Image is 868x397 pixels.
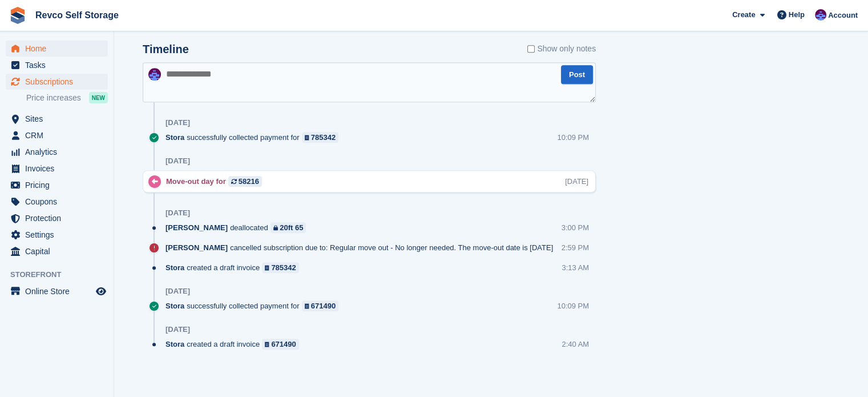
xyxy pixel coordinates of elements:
[6,127,108,143] a: menu
[562,339,589,350] div: 2:40 AM
[25,144,94,160] span: Analytics
[165,339,305,350] div: created a draft invoice
[25,243,94,259] span: Capital
[6,74,108,90] a: menu
[789,9,805,21] span: Help
[815,9,826,21] img: Lianne Revell
[165,222,312,233] div: deallocated
[165,208,190,218] div: [DATE]
[25,177,94,193] span: Pricing
[271,222,306,233] a: 20ft 65
[6,227,108,243] a: menu
[557,300,589,311] div: 10:09 PM
[26,93,81,103] span: Price increases
[239,176,259,187] div: 58216
[165,262,305,273] div: created a draft invoice
[732,9,755,21] span: Create
[6,144,108,160] a: menu
[165,262,184,273] span: Stora
[25,57,94,73] span: Tasks
[165,325,190,334] div: [DATE]
[311,132,336,143] div: 785342
[6,57,108,73] a: menu
[271,339,296,350] div: 671490
[25,74,94,90] span: Subscriptions
[527,43,596,55] label: Show only notes
[271,262,296,273] div: 785342
[302,132,339,143] a: 785342
[25,111,94,127] span: Sites
[165,300,184,311] span: Stora
[228,176,262,187] a: 58216
[527,43,535,55] input: Show only notes
[148,68,161,81] img: Lianne Revell
[25,161,94,177] span: Invoices
[6,161,108,177] a: menu
[828,10,858,21] span: Account
[562,222,589,233] div: 3:00 PM
[6,243,108,259] a: menu
[561,65,593,84] button: Post
[31,6,123,25] a: Revco Self Storage
[562,262,589,273] div: 3:13 AM
[165,222,228,233] span: [PERSON_NAME]
[262,262,299,273] a: 785342
[165,287,190,296] div: [DATE]
[165,300,344,311] div: successfully collected payment for
[6,41,108,57] a: menu
[165,118,190,127] div: [DATE]
[280,222,303,233] div: 20ft 65
[165,242,559,253] div: cancelled subscription due to: Regular move out - No longer needed. The move-out date is [DATE]
[25,283,94,299] span: Online Store
[166,176,268,187] div: Move-out day for
[25,194,94,210] span: Coupons
[94,284,108,298] a: Preview store
[25,227,94,243] span: Settings
[562,242,589,253] div: 2:59 PM
[6,177,108,193] a: menu
[6,111,108,127] a: menu
[262,339,299,350] a: 671490
[165,339,184,350] span: Stora
[6,283,108,299] a: menu
[9,7,26,24] img: stora-icon-8386f47178a22dfd0bd8f6a31ec36ba5ce8667c1dd55bd0f319d3a0aa187defe.svg
[311,300,336,311] div: 671490
[165,132,344,143] div: successfully collected payment for
[10,269,114,280] span: Storefront
[143,43,189,56] h2: Timeline
[25,210,94,226] span: Protection
[25,41,94,57] span: Home
[89,92,108,103] div: NEW
[25,127,94,143] span: CRM
[565,176,588,187] div: [DATE]
[6,210,108,226] a: menu
[165,242,228,253] span: [PERSON_NAME]
[302,300,339,311] a: 671490
[165,132,184,143] span: Stora
[557,132,589,143] div: 10:09 PM
[165,157,190,166] div: [DATE]
[6,194,108,210] a: menu
[26,91,108,104] a: Price increases NEW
